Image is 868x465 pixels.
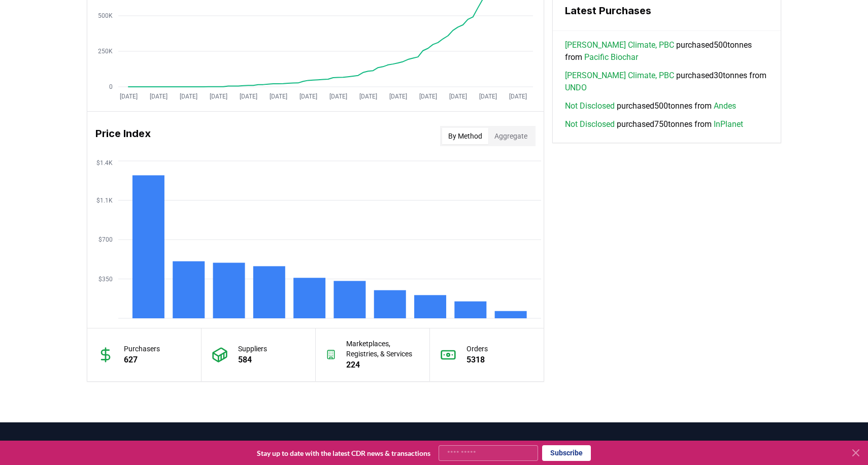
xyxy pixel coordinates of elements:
[124,344,160,354] p: Purchasers
[565,100,615,112] a: Not Disclosed
[150,93,168,100] tspan: [DATE]
[96,159,113,167] tspan: $1.4K
[466,354,488,366] p: 5318
[565,118,743,130] span: purchased 750 tonnes from
[346,359,419,371] p: 224
[442,128,488,144] button: By Method
[238,344,267,354] p: Suppliers
[270,93,287,100] tspan: [DATE]
[96,197,113,204] tspan: $1.1K
[584,51,638,63] a: Pacific Biochar
[120,93,138,100] tspan: [DATE]
[238,354,267,366] p: 584
[565,70,674,82] a: [PERSON_NAME] Climate, PBC
[565,82,587,94] a: UNDO
[389,93,407,100] tspan: [DATE]
[488,128,533,144] button: Aggregate
[124,354,160,366] p: 627
[95,126,151,146] h3: Price Index
[466,344,488,354] p: Orders
[449,93,467,100] tspan: [DATE]
[714,118,743,130] a: InPlanet
[565,3,769,18] h3: Latest Purchases
[565,70,769,94] span: purchased 30 tonnes from
[98,12,113,19] tspan: 500K
[479,93,497,100] tspan: [DATE]
[419,93,437,100] tspan: [DATE]
[98,276,113,283] tspan: $350
[565,118,615,130] a: Not Disclosed
[240,93,257,100] tspan: [DATE]
[509,93,527,100] tspan: [DATE]
[299,93,317,100] tspan: [DATE]
[98,48,113,55] tspan: 250K
[714,100,736,112] a: Andes
[346,339,419,359] p: Marketplaces, Registries, & Services
[180,93,197,100] tspan: [DATE]
[329,93,347,100] tspan: [DATE]
[109,83,113,90] tspan: 0
[565,39,769,63] span: purchased 500 tonnes from
[359,93,377,100] tspan: [DATE]
[210,93,227,100] tspan: [DATE]
[98,236,113,243] tspan: $700
[565,100,736,112] span: purchased 500 tonnes from
[565,39,674,51] a: [PERSON_NAME] Climate, PBC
